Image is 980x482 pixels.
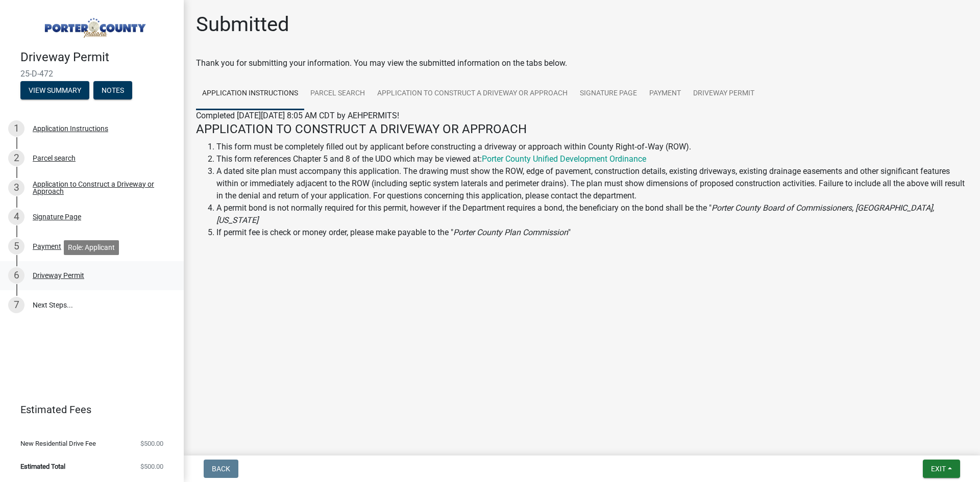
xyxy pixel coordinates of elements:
a: Driveway Permit [687,78,761,110]
li: A permit bond is not normally required for this permit, however if the Department requires a bond... [216,202,968,226]
div: 4 [8,209,24,225]
div: 2 [8,150,24,166]
div: Thank you for submitting your information. You may view the submitted information on the tabs below. [196,57,968,69]
a: Estimated Fees [8,399,167,420]
li: If permit fee is check or money order, please make payable to the " " [216,226,968,239]
span: 25-D-472 [20,69,163,79]
button: Back [204,460,238,478]
div: Payment [33,243,61,250]
img: Porter County, Indiana [20,11,167,39]
a: Signature Page [574,78,643,110]
a: Application to Construct a Driveway or Approach [371,78,574,110]
div: 1 [8,120,24,137]
span: New Residential Drive Fee [20,440,96,447]
button: Notes [93,81,132,99]
div: Role: Applicant [64,211,119,225]
h1: Submitted [196,12,289,37]
a: Payment [643,78,687,110]
h4: APPLICATION TO CONSTRUCT A DRIVEWAY OR APPROACH [196,122,968,137]
div: Application Instructions [33,125,108,132]
i: Porter County Plan Commission [453,227,568,237]
span: $500.00 [140,463,163,470]
li: This form must be completely filled out by applicant before constructing a driveway or approach w... [216,141,968,153]
span: $500.00 [140,440,163,447]
button: Exit [923,460,960,478]
wm-modal-confirm: Notes [93,87,132,95]
div: Signature Page [33,213,81,220]
div: Application to Construct a Driveway or Approach [33,181,167,195]
a: Porter County Unified Development Ordinance [482,154,646,164]
a: Application Instructions [196,78,304,110]
div: Role: Applicant [64,240,119,255]
li: A dated site plan must accompany this application. The drawing must show the ROW, edge of pavemen... [216,165,968,202]
wm-modal-confirm: Summary [20,87,89,95]
span: Back [212,465,230,473]
i: Porter County Board of Commissioners, [GEOGRAPHIC_DATA], [US_STATE] [216,203,934,225]
button: View Summary [20,81,89,99]
li: This form references Chapter 5 and 8 of the UDO which may be viewed at: [216,153,968,165]
h4: Driveway Permit [20,50,176,65]
div: Driveway Permit [33,272,84,279]
div: 7 [8,297,24,313]
div: 3 [8,180,24,196]
span: Completed [DATE][DATE] 8:05 AM CDT by AEHPERMITS! [196,111,399,120]
div: Parcel search [33,155,76,162]
div: 6 [8,267,24,284]
div: 5 [8,238,24,255]
span: Estimated Total [20,463,65,470]
a: Parcel search [304,78,371,110]
span: Exit [931,465,946,473]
